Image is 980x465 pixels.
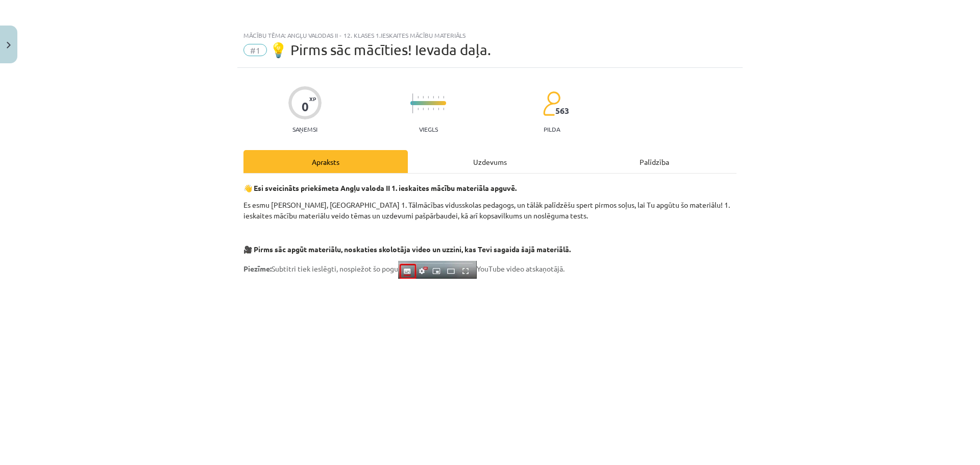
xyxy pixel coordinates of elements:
[572,150,737,173] div: Palīdzība
[288,126,322,133] p: Saņemsi
[302,100,309,114] div: 0
[418,96,419,99] img: icon-short-line-57e1e144782c952c97e751825c79c345078a6d821885a25fce030b3d8c18986b.svg
[243,264,272,273] strong: Piezīme:
[412,93,413,113] img: icon-long-line-d9ea69661e0d244f92f715978eff75569469978d946b2353a9bb055b3ed8787d.svg
[438,96,439,99] img: icon-short-line-57e1e144782c952c97e751825c79c345078a6d821885a25fce030b3d8c18986b.svg
[423,108,424,110] img: icon-short-line-57e1e144782c952c97e751825c79c345078a6d821885a25fce030b3d8c18986b.svg
[438,108,439,110] img: icon-short-line-57e1e144782c952c97e751825c79c345078a6d821885a25fce030b3d8c18986b.svg
[7,42,11,48] img: icon-close-lesson-0947bae3869378f0d4975bcd49f059093ad1ed9edebbc8119c70593378902aed.svg
[428,96,429,99] img: icon-short-line-57e1e144782c952c97e751825c79c345078a6d821885a25fce030b3d8c18986b.svg
[418,108,419,110] img: icon-short-line-57e1e144782c952c97e751825c79c345078a6d821885a25fce030b3d8c18986b.svg
[269,41,491,58] span: 💡 Pirms sāc mācīties! Ievada daļa.
[423,96,424,99] img: icon-short-line-57e1e144782c952c97e751825c79c345078a6d821885a25fce030b3d8c18986b.svg
[243,264,565,273] span: Subtitri tiek ieslēgti, nospiežot šo pogu YouTube video atskaņotājā.
[443,96,444,99] img: icon-short-line-57e1e144782c952c97e751825c79c345078a6d821885a25fce030b3d8c18986b.svg
[443,108,444,110] img: icon-short-line-57e1e144782c952c97e751825c79c345078a6d821885a25fce030b3d8c18986b.svg
[555,106,569,115] span: 563
[433,96,434,99] img: icon-short-line-57e1e144782c952c97e751825c79c345078a6d821885a25fce030b3d8c18986b.svg
[543,91,560,116] img: students-c634bb4e5e11cddfef0936a35e636f08e4e9abd3cc4e673bd6f9a4125e45ecb1.svg
[408,150,572,173] div: Uzdevums
[419,126,438,133] p: Viegls
[243,244,571,254] strong: 🎥 Pirms sāc apgūt materiālu, noskaties skolotāja video un uzzini, kas Tevi sagaida šajā materiālā.
[428,108,429,110] img: icon-short-line-57e1e144782c952c97e751825c79c345078a6d821885a25fce030b3d8c18986b.svg
[243,183,517,192] strong: 👋 Esi sveicināts priekšmeta Angļu valoda II 1. ieskaites mācību materiāla apguvē.
[243,32,737,39] div: Mācību tēma: Angļu valodas ii - 12. klases 1.ieskaites mācību materiāls
[433,108,434,110] img: icon-short-line-57e1e144782c952c97e751825c79c345078a6d821885a25fce030b3d8c18986b.svg
[243,150,408,173] div: Apraksts
[544,126,560,133] p: pilda
[243,200,737,221] p: Es esmu [PERSON_NAME], [GEOGRAPHIC_DATA] 1. Tālmācības vidusskolas pedagogs, un tālāk palīdzēšu s...
[309,96,316,102] span: XP
[243,44,267,56] span: #1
